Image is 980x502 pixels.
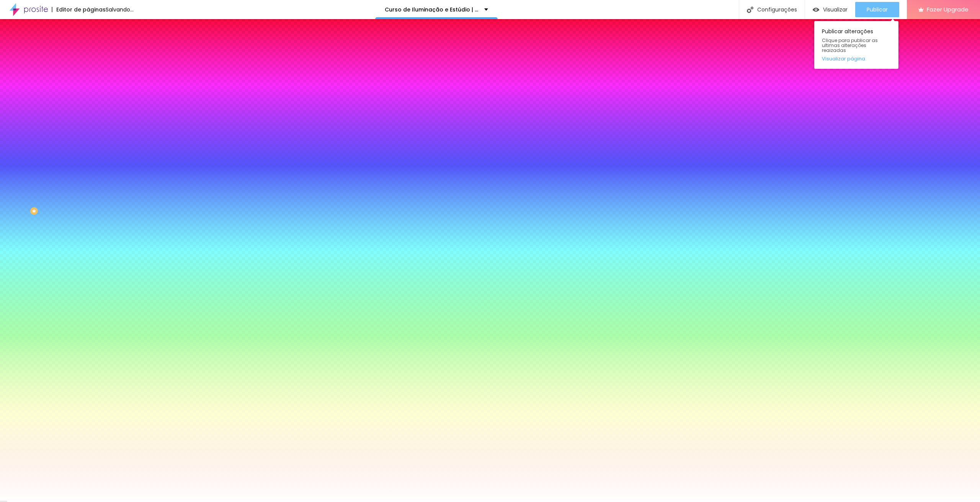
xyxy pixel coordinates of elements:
div: Editor de páginas [52,7,106,12]
div: Salvando... [106,7,134,12]
p: Curso de Iluminação e Estúdio | Aprenda tudo sobre Flash | Contagem BH [385,7,479,12]
span: Fazer Upgrade [927,6,969,13]
div: Publicar alterações [814,21,898,69]
button: Publicar [855,2,899,17]
span: Publicar [867,6,888,13]
a: Visualizar página [822,56,891,61]
button: Visualizar [805,2,855,17]
img: view-1.svg [813,6,819,13]
span: Visualizar [823,6,848,13]
img: Icone [747,6,753,13]
span: Clique para publicar as ultimas alterações reaizadas [822,38,891,53]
